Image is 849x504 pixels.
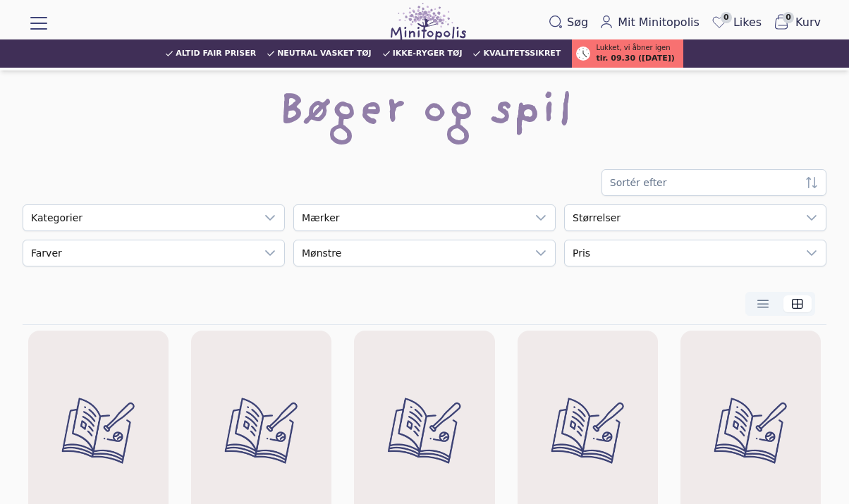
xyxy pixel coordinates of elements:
h1: Bøger og spil [278,90,572,135]
span: Altid fair priser [176,49,256,58]
span: Likes [733,14,762,31]
span: 0 [783,12,794,23]
a: Mit Minitopolis [594,11,705,34]
span: Kurv [795,14,821,31]
span: Lukket, vi åbner igen [596,42,670,53]
span: Ikke-ryger tøj [393,49,463,58]
img: Minitopolis logo [391,3,466,42]
span: Søg [567,14,588,31]
button: Søg [543,11,594,34]
a: Lukket, vi åbner igentir. 09.30 ([DATE]) [572,39,683,68]
span: 0 [721,12,732,23]
span: Kvalitetssikret [483,49,561,58]
button: 0Kurv [767,11,826,35]
span: tir. 09.30 ([DATE]) [596,53,674,65]
span: Mit Minitopolis [618,14,700,31]
span: Neutral vasket tøj [277,49,372,58]
a: 0Likes [705,11,767,35]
